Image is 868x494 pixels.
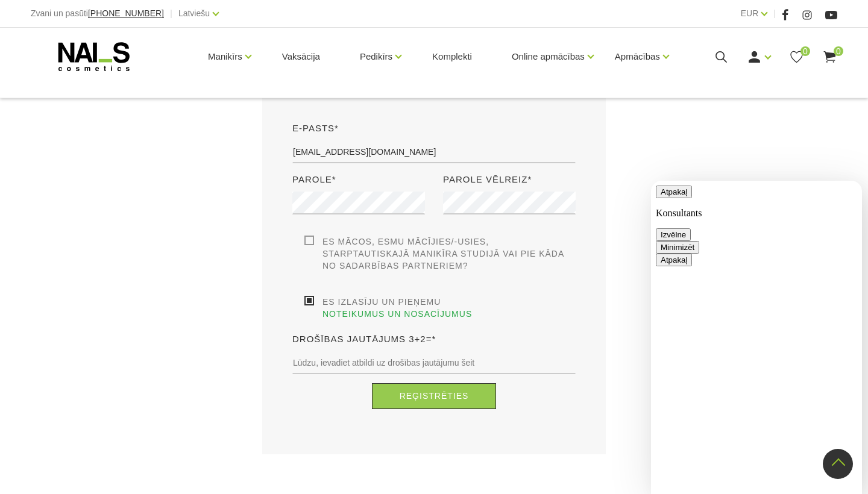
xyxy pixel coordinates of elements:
[88,8,164,18] span: [PHONE_NUMBER]
[292,332,436,346] label: Drošības jautājums 3+2=*
[304,236,576,272] label: Es mācos, esmu mācījies/-usies, Starptautiskajā Manikīra studijā vai pie kāda no sadarbības partn...
[304,296,576,320] label: Es izlasīju un pieņemu
[170,6,172,21] span: |
[822,49,837,64] a: 0
[322,308,472,320] a: noteikumus un nosacījumus
[741,6,759,20] a: EUR
[360,33,392,81] a: Pedikīrs
[834,46,843,56] span: 0
[272,28,330,86] a: Vaksācija
[292,351,576,374] input: Lūdzu, ievadiet atbildi uz drošības jautājumu šeit
[443,172,532,187] label: Parole vēlreiz*
[208,33,242,81] a: Manikīrs
[372,383,497,409] button: Reģistrēties
[800,46,810,56] span: 0
[292,172,336,187] label: Parole*
[31,6,164,21] div: Zvani un pasūti
[615,33,660,81] a: Apmācības
[651,181,862,494] iframe: chat widget
[423,28,482,86] a: Komplekti
[292,121,339,136] label: E-pasts*
[88,9,164,18] a: [PHONE_NUMBER]
[789,49,804,64] a: 0
[292,140,576,163] input: E-pasts
[178,6,210,20] a: Latviešu
[773,6,776,21] span: |
[512,33,585,81] a: Online apmācības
